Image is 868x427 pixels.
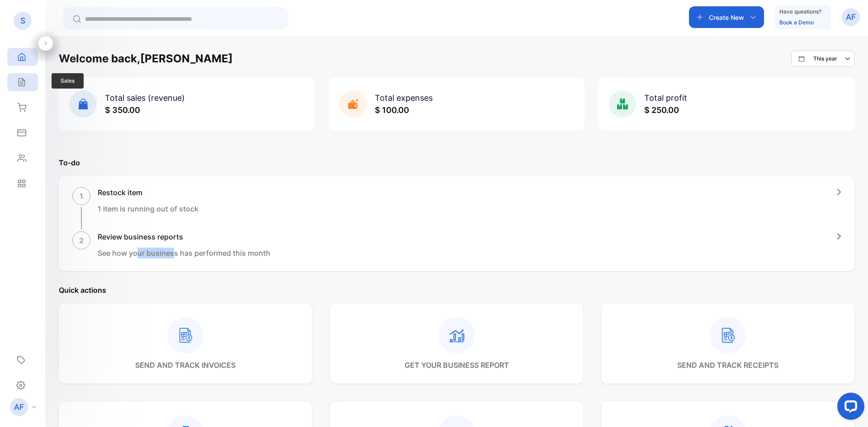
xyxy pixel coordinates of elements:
[135,360,236,371] p: send and track invoices
[14,401,24,413] p: AF
[709,13,744,22] p: Create New
[98,248,270,258] p: See how your business has performed this month
[59,157,854,168] p: To-do
[846,11,856,23] p: AF
[79,235,84,246] p: 2
[59,51,233,67] h1: Welcome back, [PERSON_NAME]
[20,15,25,27] p: S
[98,203,198,214] p: 1 item is running out of stock
[59,285,854,296] p: Quick actions
[842,6,860,28] button: AF
[105,105,140,115] span: $ 350.00
[830,389,868,427] iframe: LiveChat chat widget
[644,105,679,115] span: $ 250.00
[689,6,764,28] button: Create New
[791,51,854,67] button: This year
[98,231,270,242] h1: Review business reports
[52,73,84,89] span: Sales
[375,105,409,115] span: $ 100.00
[779,7,821,16] p: Have questions?
[80,191,83,202] p: 1
[405,360,509,371] p: get your business report
[813,55,837,63] p: This year
[779,19,814,26] a: Book a Demo
[98,187,198,198] h1: Restock item
[105,93,185,103] span: Total sales (revenue)
[677,360,778,371] p: send and track receipts
[644,93,687,103] span: Total profit
[375,93,433,103] span: Total expenses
